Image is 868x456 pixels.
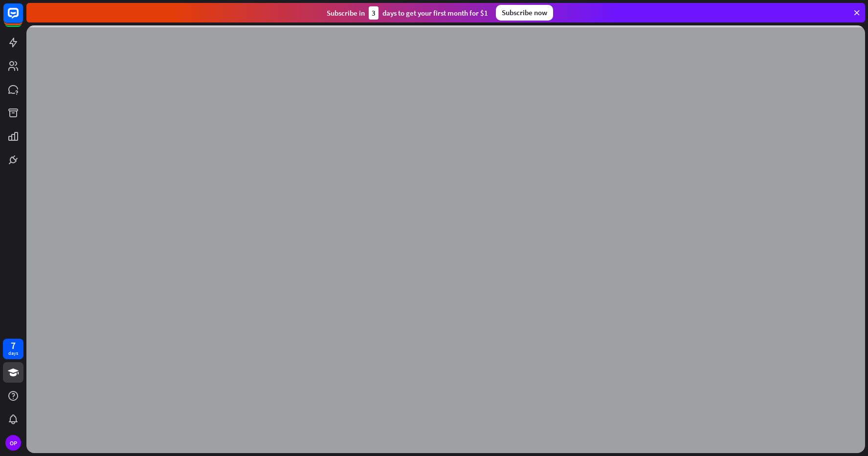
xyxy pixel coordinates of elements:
div: Subscribe now [496,5,553,21]
div: Subscribe in days to get your first month for $1 [327,6,488,20]
div: 3 [369,6,378,20]
div: OP [5,435,21,451]
a: 7 days [3,339,23,359]
div: 7 [11,341,16,350]
div: days [8,350,18,357]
